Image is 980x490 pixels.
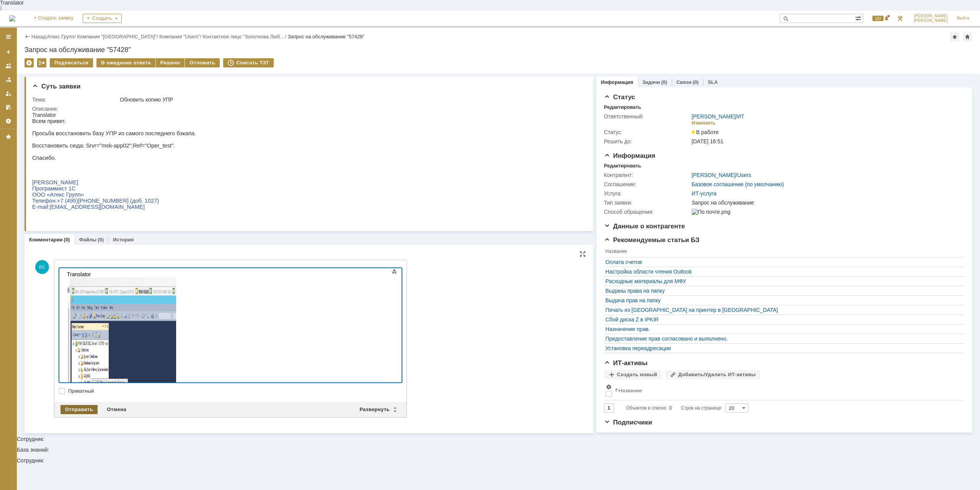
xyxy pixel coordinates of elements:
a: Предоставление прав согласовано и выполнено. [606,336,959,342]
span: - [4,92,6,98]
div: Сотрудник: [17,74,980,442]
a: Выйти [952,11,974,26]
a: + Создать заявку [29,11,78,26]
a: [PERSON_NAME][PERSON_NAME] [909,11,952,26]
span: : [16,92,18,98]
span: Рекомендуемые статьи БЗ [604,236,700,244]
div: Выданы права на папку [606,288,959,294]
span: В работе [692,129,719,135]
a: Создать заявку [2,46,15,58]
span: [PERSON_NAME] [914,14,948,18]
span: [DATE] 16:51 [692,138,724,144]
a: Базовое соглашение (по умолчанию) [692,181,784,187]
a: Оплата счетов [606,259,959,265]
div: Открыть панель уведомлений [868,11,891,26]
a: Расходные материалы для МФУ [606,278,959,284]
div: Редактировать [604,104,641,110]
a: Комментарии [29,237,63,243]
a: Выдача прав на папку [606,297,959,303]
span: Статус [604,93,635,101]
a: [PERSON_NAME] [692,172,736,178]
a: Заявки на командах [2,60,15,72]
a: Связи [676,79,691,85]
div: (0) [98,237,104,243]
div: Установка переадресации [606,345,959,351]
span: Объектов в списке: [626,405,667,411]
div: Способ обращения: [604,209,690,215]
span: mail [6,92,16,98]
span: [PHONE_NUMBER] (доб. 1027) [46,86,127,92]
a: Мои заявки [2,87,15,100]
div: Ответственный: [604,113,690,120]
div: Запрос на обслуживание [692,200,960,206]
a: Назад [31,34,46,39]
div: Запрос на обслуживание "57428" [24,46,972,54]
div: Изменить [692,120,716,126]
div: Создать [83,14,122,23]
i: Строк на странице: [626,403,722,413]
div: На всю страницу [580,251,586,257]
div: Контрагент: [604,172,690,178]
div: База знаний: [17,447,980,452]
a: Заявки в моей ответственности [2,74,15,86]
div: Translator [3,3,112,9]
a: Компания "[GEOGRAPHIC_DATA]" [77,34,157,39]
a: Мои согласования [2,101,15,113]
label: Приватный [68,388,400,394]
div: / [159,34,203,39]
img: qxp6YosO14QAAAAASUVORK5CYII= [3,9,113,233]
span: +7 (495) [25,86,127,92]
div: Удалить [24,58,34,67]
span: : Srvr="msk-app02";Ref="Oper_test". [51,31,143,37]
a: Перейти в интерфейс администратора [895,14,905,23]
div: | [46,33,47,39]
a: ИТ [737,113,745,120]
div: Соглашение: [604,181,690,187]
span: Настройки [606,384,612,390]
div: Работа с массовостью [37,58,46,67]
div: Запрос на обслуживание "57428" [287,34,364,39]
div: (0) [64,237,70,243]
a: Настройки [2,115,15,127]
div: Статус: [604,129,690,135]
a: Задачи [642,79,660,85]
span: ИТ-активы [604,359,648,367]
div: Обновить копию УПР [120,97,580,103]
div: Добавить в избранное [950,32,959,41]
div: Редактировать [604,163,641,169]
div: Тип заявки: [604,200,690,206]
span: Расширенный поиск [855,14,863,21]
a: [PERSON_NAME] [692,113,736,120]
div: (0) [661,79,667,85]
div: (0) [693,79,699,85]
a: История [113,237,134,243]
span: Суть заявки [32,83,80,90]
a: Контактное лицо "Золоткова Люб… [203,34,285,39]
a: Назначение прав. [606,326,959,332]
th: Название [604,247,961,257]
div: Описание: [32,106,581,112]
a: Файлы [79,237,96,243]
div: Сделать домашней страницей [963,32,972,41]
a: Настройка области чтения Outlook [606,269,959,275]
div: Сотрудник: [17,458,980,463]
a: ИТ-услуга [692,190,717,197]
div: / [203,34,288,39]
div: 0 [669,403,672,413]
span: [PERSON_NAME] [914,18,948,23]
span: Данные о контрагенте [604,223,685,230]
span: ЯС [35,260,49,274]
a: Перейти на домашнюю страницу [9,15,15,21]
div: / [692,172,751,178]
a: SLA [708,79,718,85]
img: По почте.png [692,209,730,215]
div: Тема: [32,97,118,103]
a: Печать из [GEOGRAPHIC_DATA] на принтер в [GEOGRAPHIC_DATA] [606,307,959,313]
div: Услуга: [604,190,690,197]
a: Users [737,172,751,178]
